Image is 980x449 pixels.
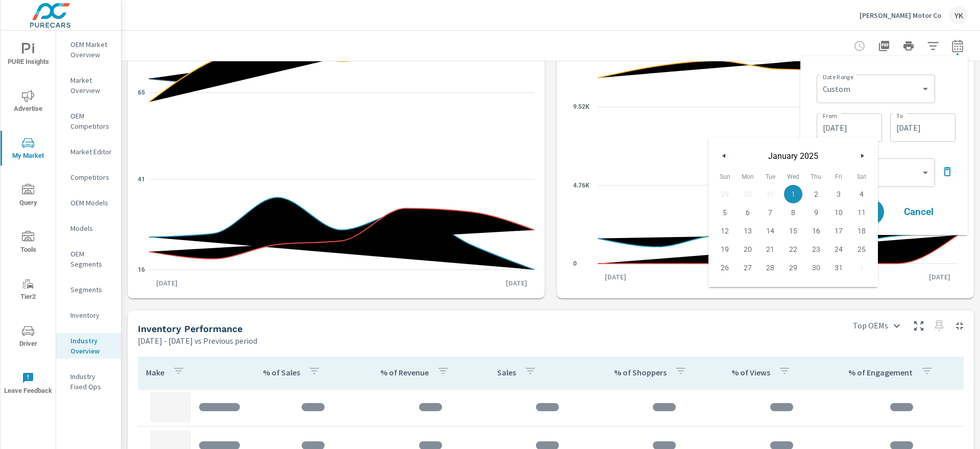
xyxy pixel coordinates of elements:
[70,285,113,295] p: Segments
[827,185,850,203] button: 3
[782,203,805,222] button: 8
[791,185,795,203] span: 1
[70,172,113,182] p: Competitors
[4,372,53,397] span: Leave Feedback
[614,367,667,377] p: % of Shoppers
[138,335,257,347] p: [DATE] - [DATE] vs Previous period
[573,260,577,267] text: 0
[1,31,56,407] div: nav menu
[766,222,774,240] span: 14
[847,317,906,335] div: Top OEMs
[812,222,820,240] span: 16
[56,108,121,134] div: OEM Competitors
[814,203,818,222] span: 9
[723,203,727,222] span: 5
[837,185,841,203] span: 3
[732,151,854,161] span: January 2025
[4,43,53,68] span: PURE Insights
[888,199,949,225] button: Cancel
[737,222,759,240] button: 13
[721,258,729,277] span: 26
[789,222,797,240] span: 15
[812,258,820,277] span: 30
[804,258,827,277] button: 30
[70,111,113,131] p: OEM Competitors
[56,73,121,98] div: Market Overview
[746,203,750,222] span: 6
[70,310,113,320] p: Inventory
[789,258,797,277] span: 29
[898,207,939,217] span: Cancel
[714,203,737,222] button: 5
[782,258,805,277] button: 29
[70,223,113,233] p: Models
[931,318,947,334] span: Select a preset date range to save this widget
[149,278,185,288] p: [DATE]
[56,195,121,210] div: OEM Models
[4,184,53,209] span: Query
[857,222,866,240] span: 18
[4,137,53,162] span: My Market
[827,258,850,277] button: 31
[850,240,873,258] button: 25
[850,222,873,240] button: 18
[497,367,516,377] p: Sales
[56,333,121,359] div: Industry Overview
[263,367,300,377] p: % of Sales
[827,240,850,258] button: 24
[782,169,805,185] span: Wed
[782,240,805,258] button: 22
[789,240,797,258] span: 22
[744,258,752,277] span: 27
[911,318,927,334] button: Make Fullscreen
[56,282,121,297] div: Segments
[4,231,53,256] span: Tools
[759,222,782,240] button: 14
[759,169,782,185] span: Tue
[804,240,827,258] button: 23
[804,222,827,240] button: 16
[70,336,113,356] p: Industry Overview
[56,246,121,272] div: OEM Segments
[56,170,121,185] div: Competitors
[759,203,782,222] button: 7
[923,36,943,56] button: Apply Filters
[791,203,795,222] span: 8
[56,369,121,394] div: Industry Fixed Ops
[721,240,729,258] span: 19
[146,367,164,377] p: Make
[731,367,770,377] p: % of Views
[759,240,782,258] button: 21
[850,203,873,222] button: 11
[768,203,772,222] span: 7
[848,367,913,377] p: % of Engagement
[70,198,113,208] p: OEM Models
[744,222,752,240] span: 13
[947,36,968,56] button: Select Date Range
[874,36,894,56] button: "Export Report to PDF"
[850,169,873,185] span: Sat
[922,272,958,282] p: [DATE]
[56,221,121,236] div: Models
[4,325,53,350] span: Driver
[766,240,774,258] span: 21
[4,90,53,115] span: Advertise
[860,185,864,203] span: 4
[857,203,866,222] span: 11
[714,240,737,258] button: 19
[380,367,429,377] p: % of Revenue
[804,185,827,203] button: 2
[737,258,759,277] button: 27
[573,103,590,110] text: 9.52K
[804,169,827,185] span: Thu
[951,318,968,334] button: Minimize Widget
[857,240,866,258] span: 25
[782,185,805,203] button: 1
[70,39,113,60] p: OEM Market Overview
[138,266,145,273] text: 16
[949,6,968,25] div: YK
[827,222,850,240] button: 17
[860,11,941,20] p: [PERSON_NAME] Motor Co
[827,203,850,222] button: 10
[70,249,113,269] p: OEM Segments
